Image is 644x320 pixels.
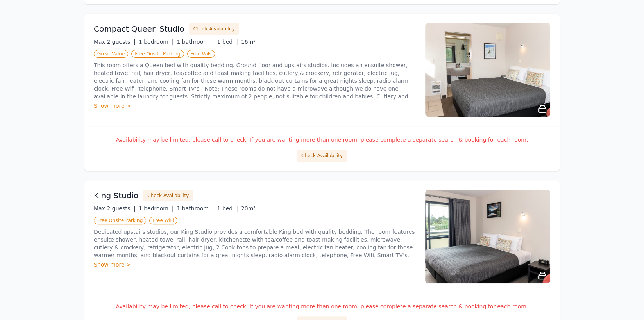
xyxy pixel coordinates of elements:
span: 1 bed | [217,205,238,212]
button: Check Availability [189,23,239,35]
span: 1 bathroom | [177,205,214,212]
p: Dedicated upstairs studios, our King Studio provides a comfortable King bed with quality bedding.... [94,228,416,259]
span: 1 bed | [217,39,238,45]
div: Show more > [94,261,416,268]
p: Availability may be limited, please call to check. If you are wanting more than one room, please ... [94,136,550,144]
div: Show more > [94,102,416,110]
span: 20m² [241,205,256,212]
span: 16m² [241,39,256,45]
p: Availability may be limited, please call to check. If you are wanting more than one room, please ... [94,302,550,310]
span: 1 bedroom | [139,39,174,45]
h3: King Studio [94,190,138,201]
span: Max 2 guests | [94,39,136,45]
span: Free WiFi [149,217,177,224]
button: Check Availability [143,190,193,201]
span: 1 bathroom | [177,39,214,45]
span: Great Value [94,50,128,58]
p: This room offers a Queen bed with quality bedding. Ground floor and upstairs studios. Includes an... [94,61,416,100]
span: Free Onsite Parking [131,50,184,58]
button: Check Availability [297,150,347,162]
h3: Compact Queen Studio [94,23,184,34]
span: Free WiFi [187,50,215,58]
span: 1 bedroom | [139,205,174,212]
span: Free Onsite Parking [94,217,146,224]
span: Max 2 guests | [94,205,136,212]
